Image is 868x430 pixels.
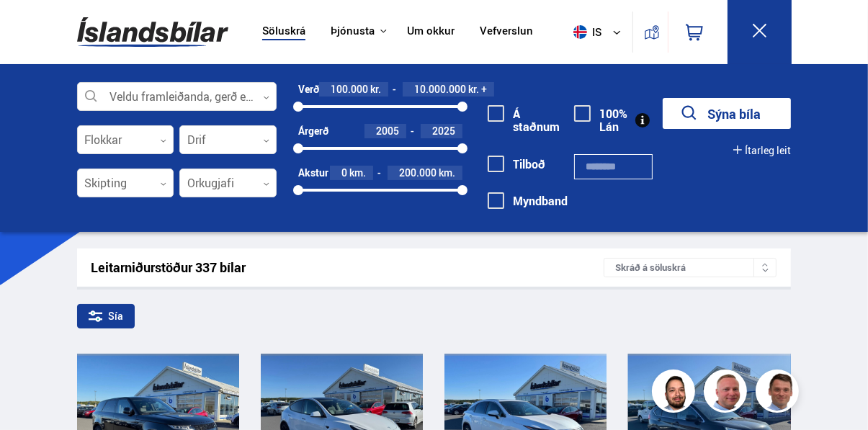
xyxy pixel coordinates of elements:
[341,166,347,179] span: 0
[488,194,568,207] label: Myndband
[376,124,399,138] span: 2005
[91,260,604,275] div: Leitarniðurstöður 337 bílar
[574,107,627,134] label: 100% Lán
[573,25,587,39] img: svg+xml;base64,PHN2ZyB4bWxucz0iaHR0cDovL3d3dy53My5vcmcvMjAwMC9zdmciIHdpZHRoPSI1MTIiIGhlaWdodD0iNT...
[480,24,533,40] a: Vefverslun
[349,167,366,179] span: km.
[370,84,381,95] span: kr.
[654,372,697,415] img: nhp88E3Fdnt1Opn2.png
[298,167,328,179] div: Akstur
[568,11,632,53] button: is
[414,82,466,96] span: 10.000.000
[298,125,328,137] div: Árgerð
[77,304,135,328] div: Sía
[262,24,305,40] a: Söluskrá
[568,25,604,39] span: is
[733,145,791,156] button: Ítarleg leit
[663,98,791,129] button: Sýna bíla
[12,6,55,49] button: Opna LiveChat spjallviðmót
[407,24,455,40] a: Um okkur
[488,158,545,171] label: Tilboð
[331,24,375,38] button: Þjónusta
[331,82,368,96] span: 100.000
[488,107,560,134] label: Á staðnum
[604,258,776,277] div: Skráð á söluskrá
[399,166,437,179] span: 200.000
[432,124,455,138] span: 2025
[706,372,749,415] img: siFngHWaQ9KaOqBr.png
[298,84,319,95] div: Verð
[758,372,801,415] img: FbJEzSuNWCJXmdc-.webp
[77,9,228,55] img: G0Ugv5HjCgRt.svg
[439,167,455,179] span: km.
